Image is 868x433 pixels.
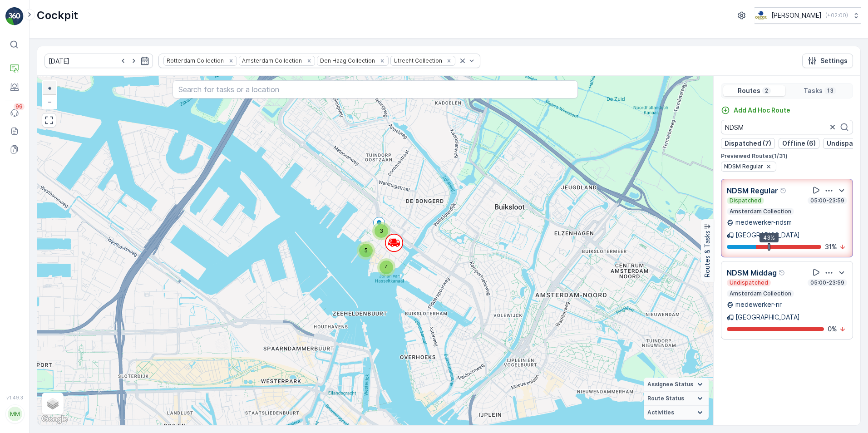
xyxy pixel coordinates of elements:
p: Tasks [804,86,823,95]
button: Dispatched (7) [721,138,775,149]
p: [PERSON_NAME] [771,11,822,20]
a: 99 [5,104,24,122]
p: Add Ad Hoc Route [734,106,790,115]
div: 3 [372,222,390,240]
div: Rotterdam Collection [164,56,225,65]
input: Search for tasks or a location [173,80,578,98]
input: Search Routes [721,120,853,134]
input: dd/mm/yyyy [44,54,153,68]
summary: Assignee Status [644,378,709,392]
p: 31 % [825,242,837,251]
a: Zoom Out [43,95,56,108]
p: medewerker-ndsm [735,218,792,227]
button: Settings [802,54,853,68]
span: − [48,98,52,105]
button: MM [5,402,24,426]
p: ( +02:00 ) [825,12,848,19]
p: NDSM Middag [727,267,777,278]
span: v 1.49.3 [5,395,24,400]
p: Routes [738,86,760,95]
p: Amsterdam Collection [729,290,792,297]
span: Activities [647,409,674,416]
summary: Route Status [644,392,709,406]
p: 0 % [828,325,837,334]
p: Dispatched (7) [725,139,771,148]
p: Undispatched [729,279,769,286]
div: 43% [759,233,779,243]
span: Route Status [647,395,684,402]
p: 2 [764,87,769,94]
p: Cockpit [37,8,78,23]
span: 5 [365,247,368,254]
summary: Activities [644,406,709,420]
img: Google [39,413,69,425]
p: [GEOGRAPHIC_DATA] [735,231,800,240]
span: + [48,84,52,92]
a: Add Ad Hoc Route [721,106,790,115]
span: NDSM Regular [724,163,763,170]
div: Remove Utrecht Collection [444,57,454,64]
p: Previewed Routes ( 1 / 31 ) [721,153,853,160]
a: Zoom In [43,81,56,95]
div: Amsterdam Collection [239,56,303,65]
img: logo [5,7,24,25]
p: 13 [826,87,834,94]
p: Dispatched [729,197,762,204]
img: basis-logo_rgb2x.png [755,10,768,20]
div: Remove Rotterdam Collection [226,57,236,64]
p: 05:00-23:59 [809,197,845,204]
p: Amsterdam Collection [729,208,792,215]
div: 5 [357,241,375,260]
button: Offline (6) [779,138,819,149]
p: NDSM Regular [727,185,778,196]
p: medewerker-nr [735,300,782,309]
div: Remove Den Haag Collection [377,57,387,64]
span: 4 [385,264,388,271]
div: MM [8,407,22,421]
p: 99 [15,103,23,110]
div: Den Haag Collection [317,56,376,65]
p: [GEOGRAPHIC_DATA] [735,313,800,322]
div: Utrecht Collection [391,56,444,65]
div: Remove Amsterdam Collection [304,57,314,64]
a: Open this area in Google Maps (opens a new window) [39,413,69,425]
span: Assignee Status [647,381,693,388]
div: Help Tooltip Icon [779,269,786,276]
p: 05:00-23:59 [809,279,845,286]
span: 3 [380,227,383,234]
a: Layers [43,394,63,413]
p: Offline (6) [782,139,816,148]
p: Routes & Tasks [703,231,712,278]
p: Settings [820,56,848,65]
div: 4 [377,258,395,276]
button: [PERSON_NAME](+02:00) [755,7,861,24]
div: Help Tooltip Icon [780,187,787,194]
